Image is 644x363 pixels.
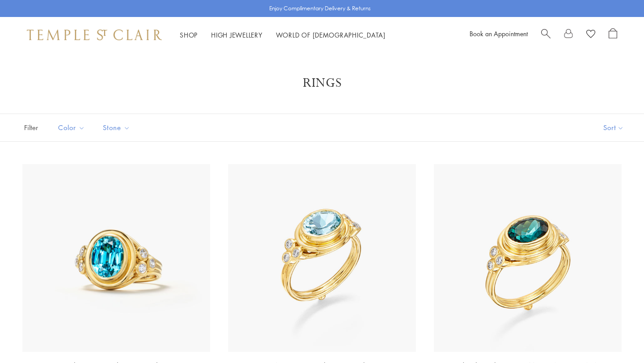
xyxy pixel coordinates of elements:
button: Show sort by [583,114,644,141]
a: View Wishlist [586,28,595,42]
nav: Main navigation [180,30,386,41]
p: Enjoy Complimentary Delivery & Returns [269,4,371,13]
a: Search [541,28,551,42]
img: 18K Blue Zircon Classic Temple Ring [22,164,210,352]
a: High JewelleryHigh Jewellery [211,30,263,39]
button: Stone [96,118,137,138]
h1: Rings [36,75,608,91]
a: World of [DEMOGRAPHIC_DATA]World of [DEMOGRAPHIC_DATA] [276,30,386,39]
span: Stone [98,122,137,133]
img: Temple St. Clair [27,30,162,40]
span: Color [54,122,92,133]
img: 18K Indicolite Classic Temple Ring [434,164,622,352]
a: Book an Appointment [470,29,528,38]
button: Color [51,118,92,138]
a: ShopShop [180,30,198,39]
iframe: Gorgias live chat messenger [599,321,635,354]
img: 18K Aquamarine Classic Temple Ring [228,164,416,352]
a: Open Shopping Bag [609,28,617,42]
